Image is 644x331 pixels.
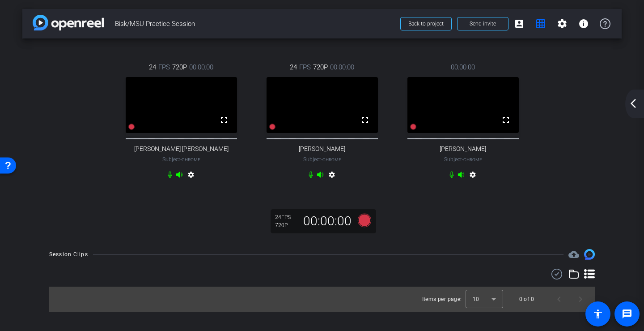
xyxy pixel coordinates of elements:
span: FPS [158,62,170,72]
div: Session Clips [49,250,88,259]
span: - [180,156,182,163]
mat-icon: settings [186,171,196,182]
span: Back to project [408,21,444,27]
div: 720P [275,222,297,229]
button: Back to project [400,17,452,30]
span: Destinations for your clips [568,249,579,260]
img: Session clips [584,249,595,260]
span: - [462,156,463,163]
mat-icon: settings [557,18,568,29]
img: app-logo [33,15,104,30]
div: 24 [275,214,297,221]
span: [PERSON_NAME] [440,145,486,153]
mat-icon: fullscreen [219,115,229,125]
span: 00:00:00 [189,62,213,72]
button: Send invite [457,17,508,30]
span: Send invite [470,20,496,27]
mat-icon: fullscreen [500,115,511,125]
mat-icon: fullscreen [360,115,370,125]
mat-icon: account_box [514,18,525,29]
mat-icon: info [578,18,589,29]
mat-icon: settings [326,171,337,182]
span: FPS [281,214,291,220]
span: 720P [313,62,328,72]
mat-icon: accessibility [593,309,603,319]
span: - [321,156,322,163]
span: 00:00:00 [330,62,354,72]
span: [PERSON_NAME] [PERSON_NAME] [134,145,229,153]
mat-icon: cloud_upload [568,249,579,260]
span: 24 [149,62,156,72]
mat-icon: arrow_back_ios_new [628,98,639,109]
mat-icon: settings [467,171,478,182]
span: 00:00:00 [451,62,475,72]
span: [PERSON_NAME] [299,145,345,153]
button: Next page [570,288,591,310]
span: Chrome [463,157,482,162]
span: Chrome [322,157,341,162]
span: Chrome [182,157,200,162]
mat-icon: message [622,309,632,319]
span: Subject [303,155,341,163]
div: 00:00:00 [297,214,357,229]
span: 24 [290,62,297,72]
span: 720P [172,62,187,72]
span: FPS [299,62,311,72]
div: Items per page: [422,295,462,304]
span: Subject [444,155,482,163]
mat-icon: grid_on [535,18,546,29]
div: 0 of 0 [519,295,534,304]
span: Subject [162,155,200,163]
span: Bisk/MSU Practice Session [115,15,395,33]
button: Previous page [548,288,570,310]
